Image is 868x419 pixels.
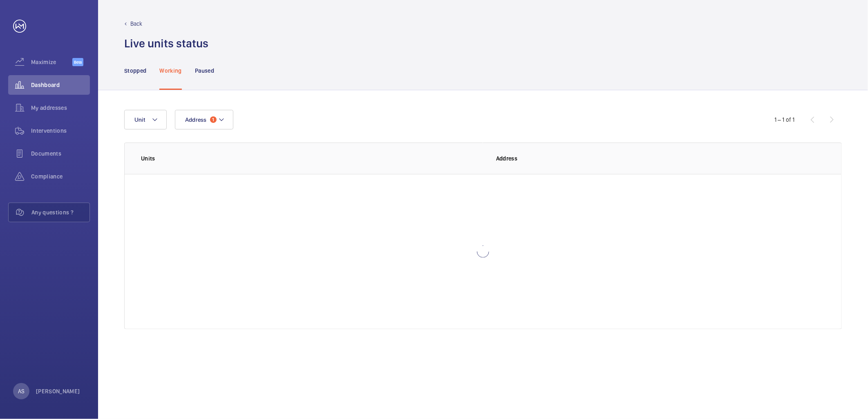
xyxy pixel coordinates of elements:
p: Address [496,154,825,163]
span: Unit [134,116,145,123]
p: [PERSON_NAME] [36,387,80,395]
p: Paused [195,67,214,75]
p: Back [130,20,143,28]
span: Compliance [31,172,90,181]
span: Documents [31,149,90,158]
button: Address1 [175,110,233,129]
p: Stopped [124,67,146,75]
span: My addresses [31,104,90,112]
span: Dashboard [31,81,90,89]
div: 1 – 1 of 1 [774,116,795,124]
span: Any questions ? [31,208,89,216]
span: 1 [210,116,217,123]
span: Beta [72,58,83,66]
span: Address [185,116,207,123]
button: Unit [124,110,167,129]
h1: Live units status [124,36,208,51]
span: Interventions [31,127,90,135]
p: Units [141,154,483,163]
p: AS [18,387,25,395]
p: Working [159,67,181,75]
span: Maximize [31,58,72,66]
